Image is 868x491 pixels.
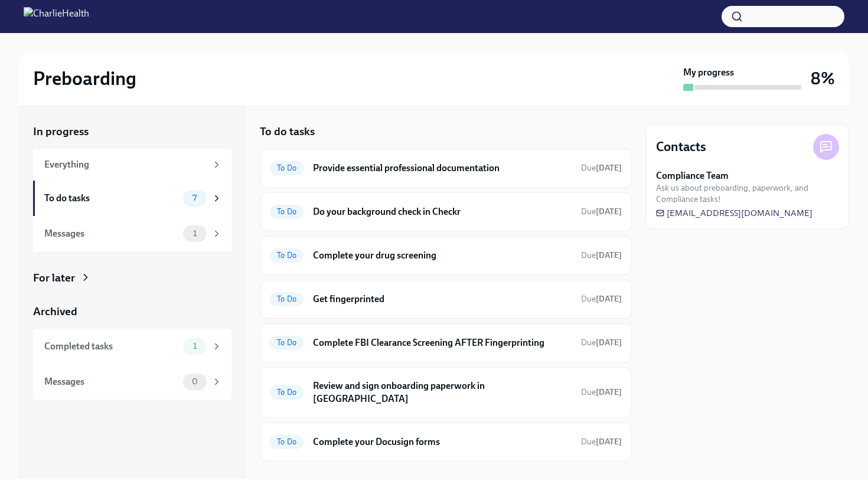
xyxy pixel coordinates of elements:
[596,387,622,397] strong: [DATE]
[313,379,572,405] h6: Review and sign onboarding paperwork in [GEOGRAPHIC_DATA]
[270,388,304,397] span: To Do
[596,163,622,173] strong: [DATE]
[270,159,622,178] a: To DoProvide essential professional documentationDue[DATE]
[270,433,622,451] a: To DoComplete your Docusign formsDue[DATE]
[33,304,231,319] a: Archived
[313,205,572,218] h6: Do your background check in Checkr
[33,329,231,364] a: Completed tasks1
[581,437,622,447] span: Due
[811,68,835,89] h3: 8%
[581,162,622,174] span: September 28th, 2025 08:00
[581,207,622,217] span: Due
[185,194,204,202] span: 7
[581,387,622,398] span: October 2nd, 2025 08:00
[270,207,304,216] span: To Do
[270,338,304,347] span: To Do
[33,364,231,400] a: Messages0
[33,216,231,251] a: Messages1
[44,340,178,353] div: Completed tasks
[581,338,622,348] span: Due
[581,293,622,305] span: September 29th, 2025 08:00
[656,182,839,205] span: Ask us about preboarding, paperwork, and Compliance tasks!
[596,437,622,447] strong: [DATE]
[33,124,231,139] a: In progress
[596,338,622,348] strong: [DATE]
[656,169,729,182] strong: Compliance Team
[24,7,89,26] img: CharlieHealth
[656,138,706,156] h4: Contacts
[33,270,231,286] a: For later
[33,270,75,286] div: For later
[581,250,622,260] span: Due
[596,207,622,217] strong: [DATE]
[44,375,178,388] div: Messages
[581,163,622,173] span: Due
[581,337,622,348] span: October 2nd, 2025 08:00
[44,158,207,171] div: Everything
[33,181,231,216] a: To do tasks7
[596,294,622,304] strong: [DATE]
[313,249,572,262] h6: Complete your drug screening
[185,377,205,386] span: 0
[270,333,622,352] a: To DoComplete FBI Clearance Screening AFTER FingerprintingDue[DATE]
[581,387,622,397] span: Due
[270,202,622,221] a: To DoDo your background check in CheckrDue[DATE]
[581,250,622,261] span: September 29th, 2025 08:00
[581,294,622,304] span: Due
[33,149,231,181] a: Everything
[44,227,178,240] div: Messages
[270,294,304,303] span: To Do
[313,336,572,349] h6: Complete FBI Clearance Screening AFTER Fingerprinting
[270,290,622,309] a: To DoGet fingerprintedDue[DATE]
[581,436,622,447] span: September 29th, 2025 08:00
[270,377,622,408] a: To DoReview and sign onboarding paperwork in [GEOGRAPHIC_DATA]Due[DATE]
[186,229,204,238] span: 1
[596,250,622,260] strong: [DATE]
[44,192,178,205] div: To do tasks
[313,436,572,449] h6: Complete your Docusign forms
[313,162,572,175] h6: Provide essential professional documentation
[656,207,812,219] a: [EMAIL_ADDRESS][DOMAIN_NAME]
[313,293,572,306] h6: Get fingerprinted
[186,342,204,351] span: 1
[683,66,734,79] strong: My progress
[33,67,136,90] h2: Preboarding
[581,206,622,217] span: September 25th, 2025 08:00
[270,251,304,260] span: To Do
[270,163,304,172] span: To Do
[260,124,315,139] h5: To do tasks
[270,246,622,265] a: To DoComplete your drug screeningDue[DATE]
[270,437,304,446] span: To Do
